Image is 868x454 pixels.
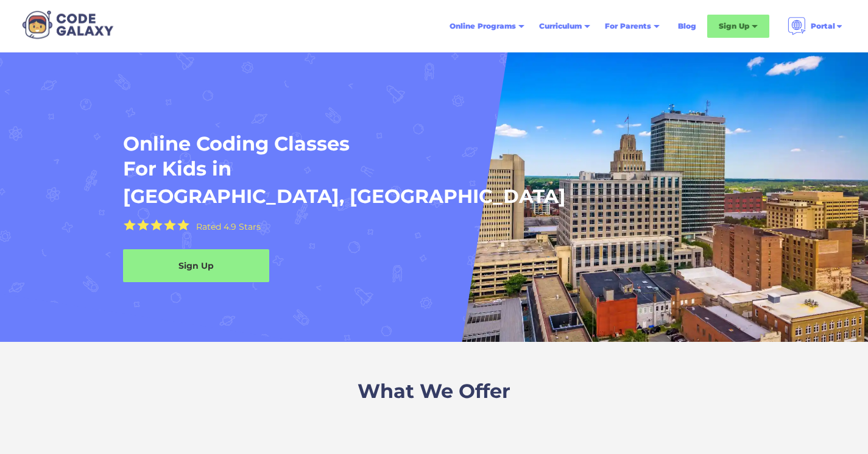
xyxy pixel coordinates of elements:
[123,131,649,182] h1: Online Coding Classes For Kids in
[811,20,835,32] div: Portal
[196,222,261,231] div: Rated 4.9 Stars
[123,249,269,282] a: Sign Up
[123,184,566,209] h1: [GEOGRAPHIC_DATA], [GEOGRAPHIC_DATA]
[124,219,136,231] img: Yellow Star - the Code Galaxy
[605,20,651,32] div: For Parents
[123,260,269,272] div: Sign Up
[150,219,163,231] img: Yellow Star - the Code Galaxy
[671,15,704,37] a: Blog
[450,20,516,32] div: Online Programs
[539,20,582,32] div: Curriculum
[177,219,189,231] img: Yellow Star - the Code Galaxy
[719,20,749,32] div: Sign Up
[137,219,149,231] img: Yellow Star - the Code Galaxy
[164,219,176,231] img: Yellow Star - the Code Galaxy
